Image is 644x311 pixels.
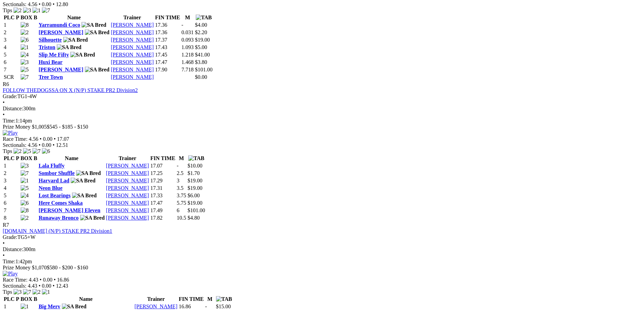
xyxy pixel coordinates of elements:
img: 2 [21,29,29,36]
a: Lost Bearings [39,193,71,198]
span: • [3,99,5,105]
div: 1:42pm [3,259,641,265]
img: 4 [21,52,29,58]
img: SA Bred [63,37,88,43]
img: 5 [23,148,31,154]
td: 1 [3,162,20,169]
text: 3.5 [177,185,184,191]
td: 17.36 [155,22,181,28]
span: Race Time: [3,277,27,283]
div: 300m [3,106,641,112]
th: M [181,14,194,21]
a: Sombor Shuffle [39,170,75,176]
span: BOX [21,296,32,302]
img: 6 [21,200,29,206]
a: [PERSON_NAME] [111,37,154,43]
td: 17.82 [150,215,176,221]
td: 17.45 [155,51,181,58]
span: $4.00 [195,22,207,28]
img: 7 [21,74,29,80]
a: [PERSON_NAME] [111,29,154,35]
td: 17.25 [150,170,176,177]
a: Tree Town [39,74,63,80]
a: [DOMAIN_NAME] (N/P) STAKE PR2 Division1 [3,228,112,234]
img: SA Bred [81,22,106,28]
img: 5 [21,185,29,191]
th: Trainer [134,296,178,303]
span: BOX [21,15,32,20]
img: 3 [23,7,31,14]
span: R6 [3,81,9,87]
a: [PERSON_NAME] [106,163,149,169]
img: TAB [188,155,205,161]
span: • [53,283,55,289]
img: 6 [21,37,29,43]
text: 1.093 [182,44,194,50]
a: [PERSON_NAME] [106,178,149,183]
a: [PERSON_NAME] [106,215,149,221]
span: • [3,112,5,117]
span: 4.43 [28,283,37,289]
span: • [54,277,56,283]
text: 1.468 [182,59,194,65]
span: $6.00 [188,193,200,198]
span: PLC [4,15,15,20]
a: [PERSON_NAME] [106,207,149,213]
span: $4.80 [188,215,200,221]
a: Slip Me Fifty [39,52,69,58]
img: 1 [21,304,29,310]
span: $101.00 [188,207,205,213]
span: $19.00 [188,185,202,191]
span: Grade: [3,93,18,99]
a: [PERSON_NAME] [111,59,154,65]
td: 17.29 [150,177,176,184]
a: Runaway Bronco [39,215,78,221]
span: BOX [21,155,32,161]
th: M [205,296,215,303]
th: FIN TIME [155,14,181,21]
th: Name [38,155,105,162]
a: Silhouette [39,37,62,43]
div: 1:14pm [3,118,641,124]
span: • [39,1,41,7]
td: 3 [3,177,20,184]
img: 1 [32,7,41,14]
a: [PERSON_NAME] [111,74,154,80]
td: 17.36 [155,29,181,36]
span: $15.00 [216,304,231,309]
text: 6 [177,207,180,213]
td: SCR [3,74,20,81]
span: Race Time: [3,136,27,142]
img: SA Bred [85,67,110,73]
span: PLC [4,296,15,302]
td: 7 [3,66,20,73]
a: Big Merv [39,304,60,309]
img: 3 [21,163,29,169]
span: Grade: [3,234,18,240]
img: 2 [14,7,22,14]
a: [PERSON_NAME] [106,170,149,176]
th: M [176,155,187,162]
span: $1.70 [188,170,200,176]
text: 10.5 [177,215,186,221]
td: 1 [3,22,20,28]
td: 17.31 [150,185,176,192]
img: SA Bred [76,170,101,176]
a: [PERSON_NAME] [39,29,83,35]
img: SA Bred [70,52,95,58]
a: [PERSON_NAME] [111,22,154,28]
span: • [40,136,42,142]
img: 4 [21,193,29,199]
span: Sectionals: [3,1,26,7]
a: [PERSON_NAME] [106,185,149,191]
img: 5 [21,67,29,73]
text: 2.5 [177,170,184,176]
a: Lala Fluffy [39,163,65,169]
td: 6 [3,200,20,206]
text: - [205,304,207,309]
img: SA Bred [57,44,81,50]
td: 6 [3,59,20,66]
a: [PERSON_NAME] [111,44,154,50]
th: Name [38,296,134,303]
span: $3.80 [195,59,207,65]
